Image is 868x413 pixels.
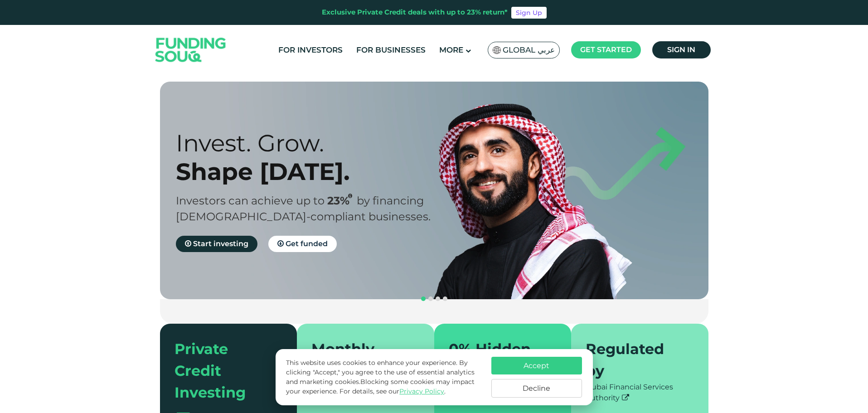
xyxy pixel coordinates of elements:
span: Investors can achieve up to [176,194,325,207]
button: Accept [491,357,582,374]
a: Get funded [268,236,337,252]
p: This website uses cookies to enhance your experience. By clicking "Accept," you agree to the use ... [286,358,482,396]
img: SA Flag [493,46,501,54]
a: Privacy Policy [399,387,444,395]
span: Global عربي [503,45,555,55]
div: Private Credit Investing [175,338,272,403]
span: Get started [580,45,632,54]
span: For details, see our . [339,387,446,395]
a: Start investing [176,236,257,252]
span: Sign in [667,45,695,54]
span: Blocking some cookies may impact your experience. [286,378,475,395]
span: Start investing [193,239,248,248]
span: 23% [327,194,357,207]
a: For Businesses [354,43,428,58]
div: Invest. Grow. [176,129,450,157]
div: Exclusive Private Credit deals with up to 23% return* [322,7,508,18]
button: navigation [427,295,434,302]
button: navigation [420,295,427,302]
a: Sign in [652,41,711,58]
i: 23% IRR (expected) ~ 15% Net yield (expected) [348,194,352,199]
div: Shape [DATE]. [176,157,450,186]
button: navigation [441,295,449,302]
a: Sign Up [511,7,547,19]
div: 0% Hidden Fees [449,338,546,382]
a: For Investors [276,43,345,58]
span: More [439,45,463,54]
img: Logo [146,27,235,73]
button: Decline [491,379,582,398]
span: Get funded [286,239,328,248]
div: Dubai Financial Services Authority [586,382,694,403]
div: Regulated by [586,338,683,382]
div: Monthly repayments [311,338,409,382]
button: navigation [434,295,441,302]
